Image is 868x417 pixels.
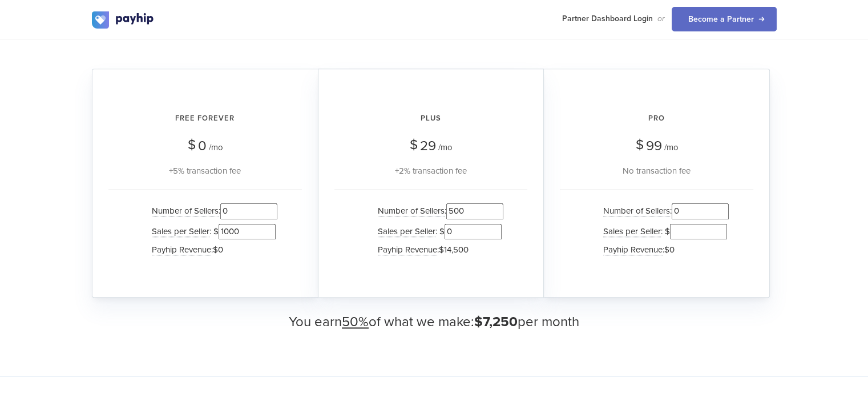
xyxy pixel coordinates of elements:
[146,242,277,258] li: :
[474,314,518,330] span: $7,250
[664,244,675,255] span: $0
[92,11,155,29] img: logo.svg
[439,244,469,255] span: $14,500
[152,206,219,216] span: Number of Sellers
[438,142,453,153] span: /mo
[378,206,445,216] span: Number of Sellers
[603,226,661,237] span: Sales per Seller
[603,206,670,216] span: Number of Sellers
[213,244,223,255] span: $0
[378,226,435,237] span: Sales per Seller
[152,226,209,237] span: Sales per Seller
[410,133,418,157] span: $
[146,201,277,221] li: :
[597,242,729,258] li: :
[209,142,223,153] span: /mo
[372,222,503,242] li: : $
[636,133,644,157] span: $
[603,244,663,255] span: Payhip Revenue
[334,164,527,178] div: +2% transaction fee
[372,201,503,221] li: :
[597,222,729,242] li: : $
[664,142,679,153] span: /mo
[372,242,503,258] li: :
[672,7,777,31] a: Become a Partner
[198,138,207,154] span: 0
[108,103,302,134] h2: Free Forever
[152,244,211,255] span: Payhip Revenue
[560,103,753,134] h2: Pro
[597,201,729,221] li: :
[92,315,777,330] h3: You earn of what we make: per month
[646,138,662,154] span: 99
[560,164,753,178] div: No transaction fee
[342,314,369,330] u: 50%
[420,138,436,154] span: 29
[188,133,196,157] span: $
[378,244,437,255] span: Payhip Revenue
[146,222,277,242] li: : $
[108,164,302,178] div: +5% transaction fee
[334,103,527,134] h2: Plus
